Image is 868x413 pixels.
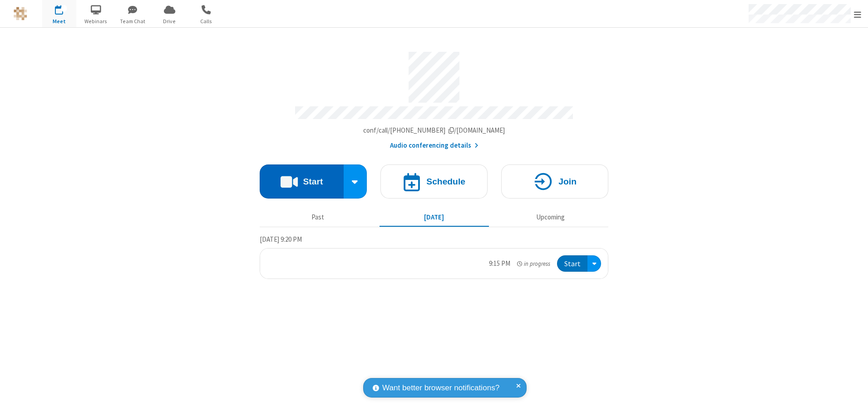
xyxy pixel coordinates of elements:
[382,382,499,394] span: Want better browser notifications?
[189,17,223,25] span: Calls
[260,45,608,151] section: Account details
[587,255,601,272] div: Open menu
[303,177,323,186] h4: Start
[501,164,608,199] button: Join
[489,259,510,269] div: 9:15 PM
[116,17,150,25] span: Team Chat
[517,259,550,268] em: in progress
[61,5,67,12] div: 1
[79,17,113,25] span: Webinars
[260,164,344,199] button: Start
[260,235,302,244] span: [DATE] 9:20 PM
[363,126,505,134] span: Copy my meeting room link
[260,234,608,279] section: Today's Meetings
[14,7,27,20] img: QA Selenium DO NOT DELETE OR CHANGE
[153,17,187,25] span: Drive
[426,177,465,186] h4: Schedule
[558,177,577,186] h4: Join
[380,164,488,199] button: Schedule
[42,17,76,25] span: Meet
[380,209,489,226] button: [DATE]
[496,209,605,226] button: Upcoming
[557,255,587,272] button: Start
[390,140,478,151] button: Audio conferencing details
[263,209,373,226] button: Past
[344,164,367,199] div: Start conference options
[363,125,505,136] button: Copy my meeting room linkCopy my meeting room link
